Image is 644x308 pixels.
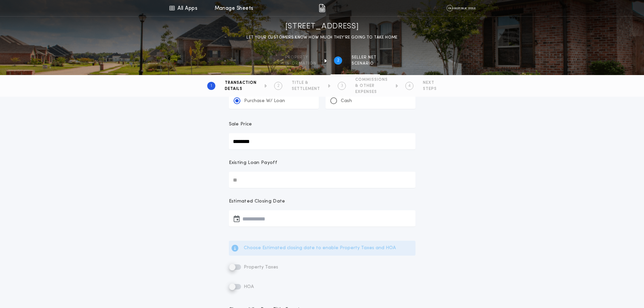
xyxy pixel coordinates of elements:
h2: 3 [341,83,343,89]
p: Existing Loan Payoff [229,160,277,166]
img: vs-icon [446,5,475,11]
span: NEXT [423,80,437,86]
span: TITLE & [292,80,320,86]
h1: [STREET_ADDRESS] [285,21,359,32]
span: TRANSACTION [225,80,257,86]
h2: 4 [408,83,411,89]
span: & OTHER [355,83,388,89]
span: EXPENSES [355,89,388,95]
img: img [319,4,325,12]
span: Property Taxes [242,265,278,270]
span: STEPS [423,86,437,92]
span: HOA [242,284,254,289]
span: information [285,61,316,66]
span: SCENARIO [352,61,377,66]
span: COMMISSIONS [355,77,388,82]
span: Property [285,55,316,60]
span: SELLER NET [352,55,377,60]
h2: 2 [337,58,339,63]
input: Sale Price [229,133,415,149]
p: Choose Estimated closing date to enable Property Taxes and HOA [244,245,396,252]
input: Existing Loan Payoff [229,172,415,188]
p: Cash [341,98,352,104]
p: LET YOUR CUSTOMERS KNOW HOW MUCH THEY’RE GOING TO TAKE HOME [246,34,398,41]
span: DETAILS [225,86,257,92]
h2: 2 [277,83,280,89]
p: Purchase W/ Loan [244,98,285,104]
p: Estimated Closing Date [229,198,415,205]
h2: 1 [211,83,212,89]
p: Sale Price [229,121,252,128]
span: SETTLEMENT [292,86,320,92]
